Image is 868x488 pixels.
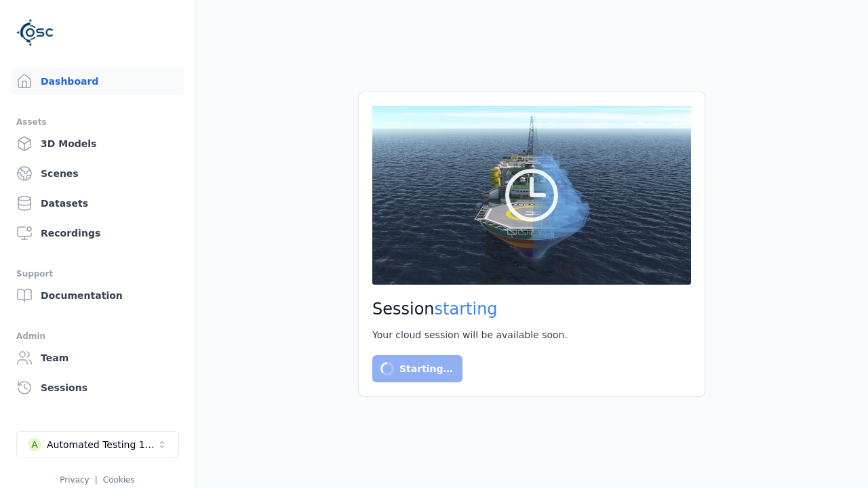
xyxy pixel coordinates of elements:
[11,68,184,95] a: Dashboard
[28,438,41,451] div: A
[16,14,54,52] img: Logo
[11,220,184,247] a: Recordings
[372,298,691,320] h2: Session
[11,130,184,157] a: 3D Models
[16,114,178,130] div: Assets
[103,475,135,485] a: Cookies
[11,160,184,187] a: Scenes
[372,328,691,342] div: Your cloud session will be available soon.
[11,344,184,371] a: Team
[435,300,498,319] span: starting
[60,475,89,485] a: Privacy
[95,475,98,485] span: |
[11,374,184,401] a: Sessions
[11,190,184,217] a: Datasets
[16,431,179,458] button: Select a workspace
[16,328,178,344] div: Admin
[11,282,184,309] a: Documentation
[47,438,157,451] div: Automated Testing 1 - Playwright
[372,355,462,382] button: Starting…
[16,266,178,282] div: Support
